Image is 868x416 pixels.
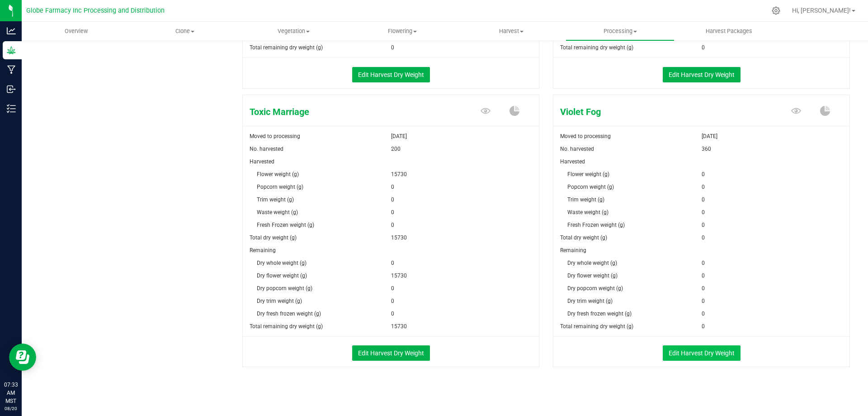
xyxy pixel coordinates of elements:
[567,273,618,279] span: Dry flower weight (g)
[567,260,617,266] span: Dry whole weight (g)
[391,206,394,219] span: 0
[257,222,314,228] span: Fresh Frozen weight (g)
[257,209,298,215] span: Waste weight (g)
[240,27,348,35] span: Vegetation
[257,298,302,304] span: Dry trim weight (g)
[702,307,705,320] span: 0
[131,22,240,41] a: Clone
[560,158,585,165] span: Harvested
[22,22,131,41] a: Overview
[566,22,675,41] a: Processing
[702,41,705,54] span: 0
[250,323,323,330] span: Total remaining dry weight (g)
[352,67,430,82] button: Edit Harvest Dry Weight
[663,345,741,361] button: Edit Harvest Dry Weight
[348,22,457,41] a: Flowering
[702,168,705,181] span: 0
[250,247,276,253] span: Remaining
[257,311,321,317] span: Dry fresh frozen weight (g)
[4,381,18,405] p: 07:33 AM MST
[792,7,851,14] span: Hi, [PERSON_NAME]!
[7,46,16,55] inline-svg: Grow
[257,184,303,190] span: Popcorn weight (g)
[391,257,394,269] span: 0
[257,196,294,203] span: Trim weight (g)
[243,105,440,119] span: Toxic Marriage
[391,282,394,295] span: 0
[131,27,239,35] span: Clone
[567,171,609,177] span: Flower weight (g)
[391,307,394,320] span: 0
[391,231,407,244] span: 15730
[567,209,609,215] span: Waste weight (g)
[250,133,300,139] span: Moved to processing
[391,295,394,307] span: 0
[702,231,705,244] span: 0
[4,405,18,412] p: 08/20
[26,7,165,14] span: Globe Farmacy Inc Processing and Distribution
[457,22,566,41] a: Harvest
[52,27,100,35] span: Overview
[702,295,705,307] span: 0
[702,206,705,219] span: 0
[458,27,566,35] span: Harvest
[560,44,633,51] span: Total remaining dry weight (g)
[391,269,407,282] span: 15730
[239,22,348,41] a: Vegetation
[663,67,741,82] button: Edit Harvest Dry Weight
[257,171,299,177] span: Flower weight (g)
[257,260,307,266] span: Dry whole weight (g)
[560,247,586,253] span: Remaining
[9,344,36,371] iframe: Resource center
[352,345,430,361] button: Edit Harvest Dry Weight
[702,130,717,143] span: [DATE]
[553,105,750,119] span: Violet Fog
[391,168,407,181] span: 15730
[560,146,594,152] span: No. harvested
[567,222,625,228] span: Fresh Frozen weight (g)
[567,184,614,190] span: Popcorn weight (g)
[702,143,711,155] span: 360
[391,41,394,54] span: 0
[7,85,16,94] inline-svg: Inbound
[250,158,274,165] span: Harvested
[391,143,401,155] span: 200
[257,273,307,279] span: Dry flower weight (g)
[770,6,782,15] div: Manage settings
[675,22,783,41] a: Harvest Packages
[391,193,394,206] span: 0
[560,234,607,241] span: Total dry weight (g)
[567,285,623,292] span: Dry popcorn weight (g)
[560,323,633,330] span: Total remaining dry weight (g)
[7,26,16,35] inline-svg: Analytics
[702,320,705,333] span: 0
[391,181,394,193] span: 0
[391,219,394,231] span: 0
[702,181,705,193] span: 0
[702,269,705,282] span: 0
[257,285,312,292] span: Dry popcorn weight (g)
[702,193,705,206] span: 0
[567,311,632,317] span: Dry fresh frozen weight (g)
[702,219,705,231] span: 0
[250,146,283,152] span: No. harvested
[567,196,604,203] span: Trim weight (g)
[250,234,297,241] span: Total dry weight (g)
[7,104,16,113] inline-svg: Inventory
[693,27,764,35] span: Harvest Packages
[349,27,457,35] span: Flowering
[567,298,613,304] span: Dry trim weight (g)
[702,282,705,295] span: 0
[560,133,611,139] span: Moved to processing
[566,27,674,35] span: Processing
[7,65,16,74] inline-svg: Manufacturing
[250,44,323,51] span: Total remaining dry weight (g)
[702,257,705,269] span: 0
[391,320,407,333] span: 15730
[391,130,407,143] span: [DATE]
